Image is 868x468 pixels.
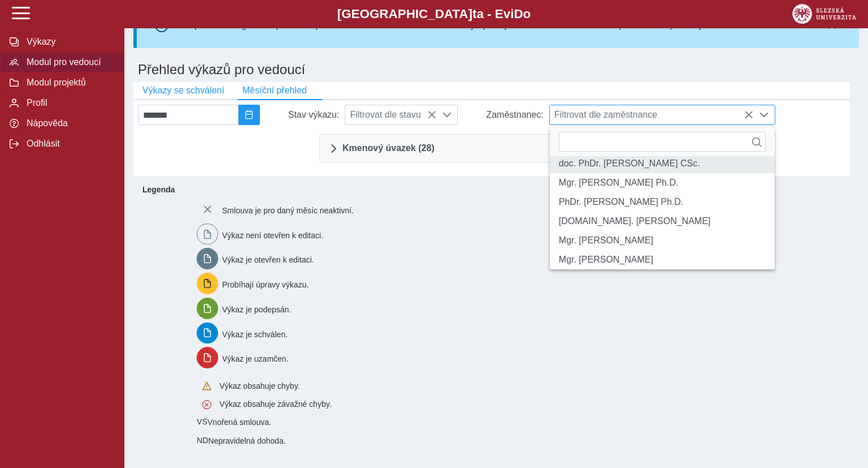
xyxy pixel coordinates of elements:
li: M.Sc. Gary Rostock [550,212,775,231]
li: Mgr. Romana Kovaliková [550,250,775,269]
span: Nápověda [23,118,115,128]
span: Kmenový úvazek (28) [342,144,435,153]
span: Probíhají úpravy výkazu. [222,280,309,289]
span: Smlouva vnořená do kmene [197,417,207,426]
span: Nepravidelná dohoda. [209,436,286,445]
img: logo_web_su.png [792,4,856,24]
b: [GEOGRAPHIC_DATA] a - Evi [34,7,834,22]
span: Výkaz obsahuje závažné chyby. [219,400,331,409]
span: Odhlásit [23,139,115,149]
span: D [514,7,523,21]
span: Smlouva vnořená do kmene [197,436,208,445]
span: Výkaz obsahuje chyby. [219,381,300,390]
span: Výkaz není otevřen k editaci. [222,230,323,239]
span: Profil [23,98,115,108]
button: Měsíční přehled [233,82,316,99]
span: Výkaz je otevřen k editaci. [222,255,314,264]
span: Výkaz je podepsán. [222,304,291,314]
button: Výkazy se schválení [133,82,233,99]
span: Výkaz je uzamčen. [222,354,289,363]
li: doc. PhDr. Pavel Kolář CSc. [550,154,775,173]
span: o [523,7,531,21]
span: Filtrovat dle zaměstnance [550,105,753,124]
h1: Přehled výkazů pro vedoucí [133,57,859,82]
li: PhDr. Veronika Woznicová Ph.D. [550,192,775,212]
span: Výkazy se schválení [142,85,224,96]
div: Stav výkazu: [260,105,345,125]
span: Vnořená smlouva. [207,418,271,427]
span: Výkaz je schválen. [222,329,288,338]
li: Mgr. Pavel Heisig Ph.D. [550,173,775,192]
button: 2025/09 [238,105,260,125]
b: Legenda [138,181,845,199]
span: t [472,7,476,21]
span: Výkazy [23,37,115,47]
li: Mgr. Jaroslava Malá [550,231,775,250]
span: Filtrovat dle stavu [345,105,436,124]
div: Zaměstnanec: [458,105,549,125]
span: Modul projektů [23,78,115,88]
span: Modul pro vedoucí [23,57,115,67]
span: Smlouva je pro daný měsíc neaktivní. [222,206,354,215]
span: Měsíční přehled [242,85,307,96]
